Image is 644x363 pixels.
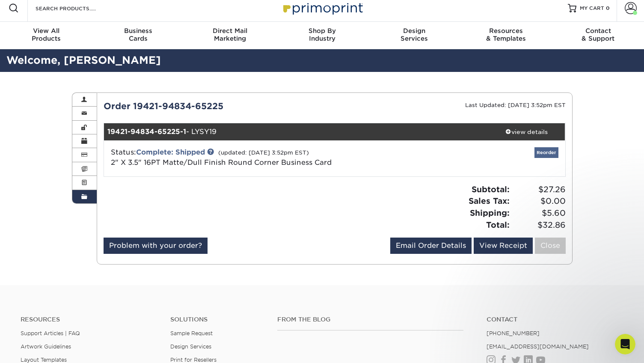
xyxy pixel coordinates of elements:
[21,357,67,363] a: Layout Templates
[184,27,276,35] span: Direct Mail
[35,3,118,13] input: SEARCH PRODUCTS.....
[512,184,566,196] span: $27.26
[469,196,510,205] strong: Sales Tax:
[488,123,565,140] a: view details
[487,330,540,336] a: [PHONE_NUMBER]
[487,316,623,323] a: Contact
[472,184,510,194] strong: Subtotal:
[104,147,411,168] div: Status:
[276,27,368,35] span: Shop By
[136,148,205,156] a: Complete: Shipped
[104,123,488,140] div: - LYSY19
[92,22,184,49] a: BusinessCards
[460,27,552,35] span: Resources
[368,22,460,49] a: DesignServices
[615,334,635,354] iframe: Intercom live chat
[21,316,157,323] h4: Resources
[218,149,309,156] small: (updated: [DATE] 3:52pm EST)
[487,343,589,350] a: [EMAIL_ADDRESS][DOMAIN_NAME]
[107,128,186,136] strong: 19421-94834-65225-1
[92,27,184,42] div: Cards
[552,27,644,42] div: & Support
[184,27,276,42] div: Marketing
[486,220,510,229] strong: Total:
[97,100,335,113] div: Order 19421-94834-65225
[552,22,644,49] a: Contact& Support
[535,238,566,254] a: Close
[470,208,510,217] strong: Shipping:
[368,27,460,35] span: Design
[170,343,211,350] a: Design Services
[170,316,264,323] h4: Solutions
[488,128,565,136] div: view details
[276,27,368,42] div: Industry
[552,27,644,35] span: Contact
[21,330,80,336] a: Support Articles | FAQ
[104,238,208,254] a: Problem with your order?
[465,102,566,108] small: Last Updated: [DATE] 3:52pm EST
[276,22,368,49] a: Shop ByIndustry
[390,238,472,254] a: Email Order Details
[512,195,566,207] span: $0.00
[474,238,533,254] a: View Receipt
[170,330,213,336] a: Sample Request
[512,219,566,231] span: $32.86
[512,207,566,219] span: $5.60
[606,5,610,11] span: 0
[92,27,184,35] span: Business
[460,27,552,42] div: & Templates
[111,158,332,167] a: 2" X 3.5" 16PT Matte/Dull Finish Round Corner Business Card
[184,22,276,49] a: Direct MailMarketing
[21,343,71,350] a: Artwork Guidelines
[534,147,558,158] a: Reorder
[170,357,217,363] a: Print for Resellers
[580,5,604,12] span: MY CART
[460,22,552,49] a: Resources& Templates
[368,27,460,42] div: Services
[277,316,464,323] h4: From the Blog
